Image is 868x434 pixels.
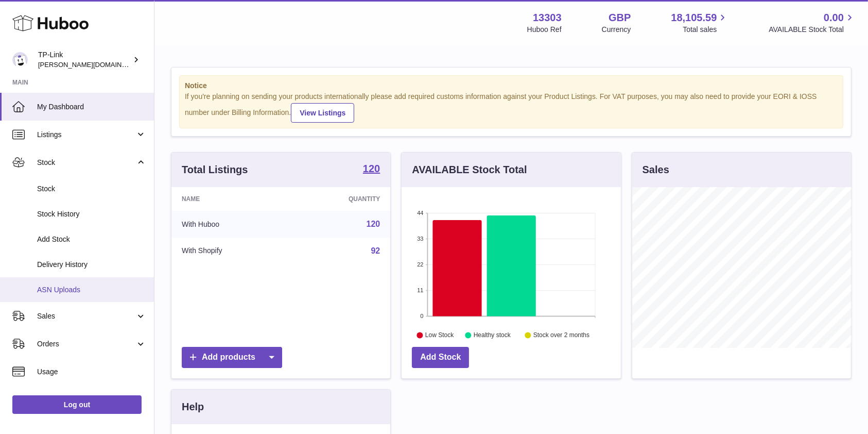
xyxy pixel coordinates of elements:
td: With Shopify [171,238,289,264]
a: 0.00 AVAILABLE Stock Total [769,11,856,35]
div: Huboo Ref [527,25,562,35]
span: Stock [37,158,135,168]
text: Low Stock [425,331,454,339]
span: [PERSON_NAME][DOMAIN_NAME][EMAIL_ADDRESS][DOMAIN_NAME] [38,60,260,69]
div: If you're planning on sending your products internationally please add required customs informati... [185,92,838,123]
span: Add Stock [37,235,146,244]
span: ASN Uploads [37,285,146,295]
span: Orders [37,339,135,349]
text: 44 [418,210,424,216]
text: 0 [421,313,424,319]
th: Quantity [289,187,390,211]
a: 120 [367,220,380,228]
span: Total sales [683,25,728,35]
strong: 13303 [533,11,562,25]
img: susie.li@tp-link.com [12,52,28,68]
text: 22 [418,261,424,268]
span: 0.00 [824,11,844,25]
span: Sales [37,311,135,321]
a: Add Stock [412,347,469,368]
span: Usage [37,367,146,377]
span: Stock [37,184,146,194]
a: 18,105.59 Total sales [671,11,728,35]
span: My Dashboard [37,102,146,112]
a: 92 [371,246,380,255]
a: Add products [182,347,282,368]
text: 33 [418,236,424,242]
th: Name [171,187,289,211]
text: Stock over 2 months [533,331,589,339]
strong: 120 [363,163,380,174]
text: Healthy stock [474,331,511,339]
h3: Help [182,400,204,414]
span: 18,105.59 [671,11,717,25]
td: With Huboo [171,211,289,238]
a: Log out [12,395,142,414]
h3: Sales [643,163,669,177]
span: Delivery History [37,260,146,270]
strong: GBP [609,11,631,25]
h3: AVAILABLE Stock Total [412,163,527,177]
text: 11 [418,287,424,293]
a: View Listings [291,103,354,123]
span: AVAILABLE Stock Total [769,25,856,35]
div: TP-Link [38,50,131,70]
h3: Total Listings [182,163,248,177]
span: Listings [37,130,135,140]
strong: Notice [185,81,838,91]
div: Currency [602,25,631,35]
span: Stock History [37,209,146,219]
a: 120 [363,163,380,176]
